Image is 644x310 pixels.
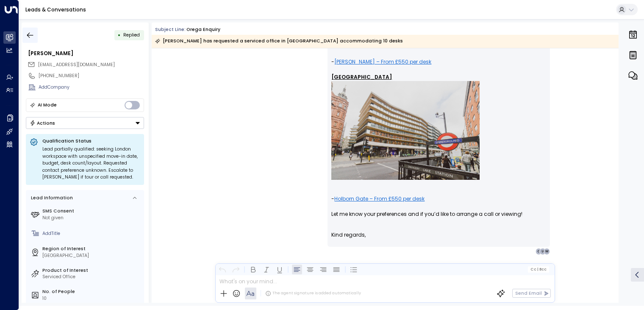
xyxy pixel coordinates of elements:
[334,58,431,66] a: [PERSON_NAME] – From £550 per desk
[42,230,142,237] div: AddTitle
[39,84,144,91] div: AddCompany
[155,26,186,33] span: Subject Line:
[331,73,392,81] u: [GEOGRAPHIC_DATA]
[26,117,144,129] button: Actions
[30,120,56,126] div: Actions
[265,290,361,296] div: The agent signature is added automatically
[528,266,549,272] button: Cc|Bcc
[118,29,121,41] div: •
[42,246,142,252] label: Region of Interest
[537,267,538,271] span: |
[331,231,366,239] span: Kind regards,
[42,208,142,215] label: SMS Consent
[186,26,220,33] div: Orega Enquiry
[39,73,144,79] div: [PHONE_NUMBER]
[25,6,86,13] a: Leads & Conversations
[38,61,115,68] span: [EMAIL_ADDRESS][DOMAIN_NAME]
[544,248,550,255] div: W
[42,295,142,302] div: 10
[217,264,228,274] button: Undo
[334,195,425,203] a: Holborn Gate – From £550 per desk
[28,50,144,57] div: [PERSON_NAME]
[230,264,241,274] button: Redo
[123,32,140,38] span: Replied
[42,252,142,259] div: [GEOGRAPHIC_DATA]
[155,37,403,45] div: [PERSON_NAME] has requested a serviced office in [GEOGRAPHIC_DATA] accommodating 10 desks
[38,101,57,109] div: AI Mode
[42,138,140,144] p: Qualification Status
[29,195,73,201] div: Lead Information
[42,146,140,181] div: Lead partially qualified: seeking London workspace with unspecified move-in date, budget, desk co...
[42,267,142,274] label: Product of Interest
[536,248,542,255] div: C
[38,61,115,68] span: whm03@outlook.com
[42,288,142,295] label: No. of People
[530,267,547,271] span: Cc Bcc
[539,248,546,255] div: U
[42,215,142,221] div: Not given
[331,81,480,180] img: Office at Holborn Gate
[42,274,142,280] div: Serviced Office
[26,117,144,129] div: Button group with a nested menu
